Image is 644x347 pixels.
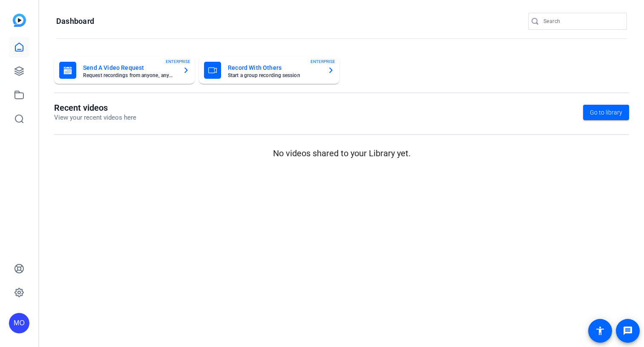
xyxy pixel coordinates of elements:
[543,16,620,26] input: Search
[9,313,29,333] div: MO
[166,58,190,65] span: ENTERPRISE
[228,73,321,78] mat-card-subtitle: Start a group recording session
[623,326,633,336] mat-icon: message
[595,326,605,336] mat-icon: accessibility
[590,108,622,117] span: Go to library
[56,16,94,26] h1: Dashboard
[583,105,629,120] a: Go to library
[83,63,176,73] mat-card-title: Send A Video Request
[13,14,26,27] img: blue-gradient.svg
[228,63,321,73] mat-card-title: Record With Others
[83,73,176,78] mat-card-subtitle: Request recordings from anyone, anywhere
[54,57,195,84] button: Send A Video RequestRequest recordings from anyone, anywhereENTERPRISE
[310,58,335,65] span: ENTERPRISE
[54,113,136,123] p: View your recent videos here
[54,103,136,113] h1: Recent videos
[199,57,339,84] button: Record With OthersStart a group recording sessionENTERPRISE
[54,147,629,160] p: No videos shared to your Library yet.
